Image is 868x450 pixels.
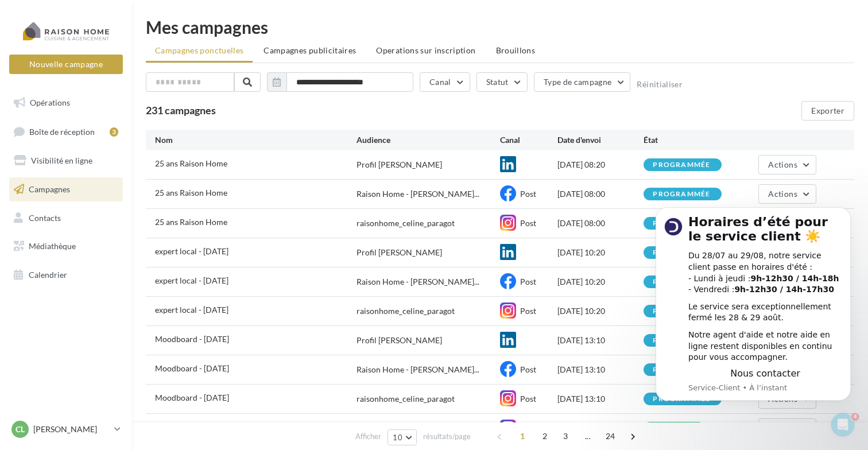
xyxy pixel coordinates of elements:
div: raisonhome_celine_paragot [356,305,455,317]
span: Post [520,364,536,374]
a: Boîte de réception3 [7,119,125,144]
a: Contacts [7,206,125,230]
span: résultats/page [423,431,471,442]
a: Visibilité en ligne [7,149,125,173]
span: 2 [536,427,554,445]
span: Actions [768,160,797,169]
div: Profil [PERSON_NAME] [356,159,442,170]
div: raisonhome_celine_paragot [356,218,455,229]
div: [DATE] 10:20 [557,247,644,258]
span: expert local - Août 2025 [155,246,228,256]
button: Nouvelle campagne [9,55,123,74]
iframe: Intercom notifications message [638,191,868,419]
span: expert local - Août 2025 [155,305,228,315]
span: Post [520,189,536,199]
div: [DATE] 13:10 [557,393,644,405]
button: Exporter [801,101,854,121]
button: Type de campagne [534,72,631,92]
a: Cl [PERSON_NAME] [9,418,123,440]
span: Opérations [30,98,70,107]
span: Moodboard - Août 2025 [155,393,229,402]
button: 10 [387,429,417,445]
span: 25 ans Raison Home [155,188,227,197]
button: Actions [758,155,816,174]
div: Mes campagnes [146,18,854,36]
div: [DATE] 13:10 [557,364,644,375]
span: Moodboard - Août 2025 [155,363,229,373]
span: expert local - Août 2025 [155,276,228,285]
span: Moodboard - Août 2025 [155,334,229,344]
div: Nom [155,134,356,146]
span: 231 campagnes [146,104,216,117]
a: Campagnes [7,177,125,201]
span: Campagnes publicitaires [263,45,356,55]
div: raisonhome_celine_paragot [356,393,455,405]
span: 24 [601,427,620,445]
div: [DATE] 13:10 [557,335,644,346]
span: Médiathèque [29,241,76,251]
span: Boîte de réception [29,126,95,136]
span: 4 [852,411,862,420]
div: Profil [PERSON_NAME] [356,335,442,346]
iframe: Intercom live chat [829,411,857,439]
button: Réinitialiser [637,80,683,89]
div: [DATE] 10:20 [557,305,644,317]
span: Post [520,306,536,316]
span: Post [520,394,536,404]
span: Raison Home - [PERSON_NAME]... [356,188,479,200]
span: Cl [15,424,25,435]
span: Campagnes [29,184,70,194]
span: 1 [513,427,532,445]
span: ... [579,427,597,445]
button: Statut [476,72,528,92]
div: Profil [PERSON_NAME] [356,247,442,258]
span: témoignage client - Août 2025 [155,422,250,432]
span: Post [520,277,536,286]
a: Calendrier [7,263,125,287]
a: Médiathèque [7,234,125,258]
span: Calendrier [29,270,67,280]
span: Actions [768,189,797,199]
span: Visibilité en ligne [31,156,92,165]
div: 3 [110,127,118,137]
span: Raison Home - [PERSON_NAME]... [356,364,479,375]
span: 25 ans Raison Home [155,217,227,227]
div: État [644,134,730,146]
span: 10 [393,433,402,442]
button: Actions [758,184,816,204]
div: [DATE] 08:00 [557,188,644,200]
span: Brouillons [496,45,536,55]
div: [DATE] 10:20 [557,276,644,288]
span: 3 [556,427,575,445]
span: 25 ans Raison Home [155,158,227,168]
span: Contacts [29,212,61,222]
div: Canal [500,134,557,146]
p: [PERSON_NAME] [33,424,110,435]
div: Audience [356,134,500,146]
button: Canal [420,72,470,92]
div: [DATE] 08:00 [557,218,644,229]
div: programmée [653,161,710,169]
span: Post [520,218,536,228]
span: Afficher [355,431,381,442]
span: Operations sur inscription [376,45,475,55]
div: Date d'envoi [557,134,644,146]
span: Raison Home - [PERSON_NAME]... [356,276,479,288]
a: Opérations [7,91,125,115]
div: [DATE] 08:20 [557,159,644,170]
